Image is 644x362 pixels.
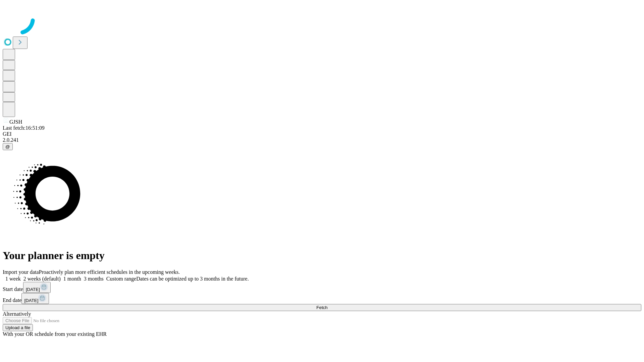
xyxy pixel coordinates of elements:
[3,331,107,337] span: With your OR schedule from your existing EHR
[3,324,33,331] button: Upload a file
[26,287,40,292] span: [DATE]
[23,282,51,293] button: [DATE]
[39,269,180,275] span: Proactively plan more efficient schedules in the upcoming weeks.
[63,276,81,282] span: 1 month
[84,276,104,282] span: 3 months
[106,276,136,282] span: Custom range
[136,276,249,282] span: Dates can be optimized up to 3 months in the future.
[9,119,22,125] span: GJSH
[23,276,61,282] span: 2 weeks (default)
[21,293,49,304] button: [DATE]
[3,131,641,137] div: GEI
[3,282,641,293] div: Start date
[3,269,39,275] span: Import your data
[3,143,13,150] button: @
[3,311,31,317] span: Alternatively
[3,137,641,143] div: 2.0.241
[316,305,327,310] span: Fetch
[5,276,21,282] span: 1 week
[3,304,641,311] button: Fetch
[3,125,45,131] span: Last fetch: 16:51:09
[3,293,641,304] div: End date
[24,298,38,303] span: [DATE]
[3,249,641,262] h1: Your planner is empty
[5,144,10,149] span: @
